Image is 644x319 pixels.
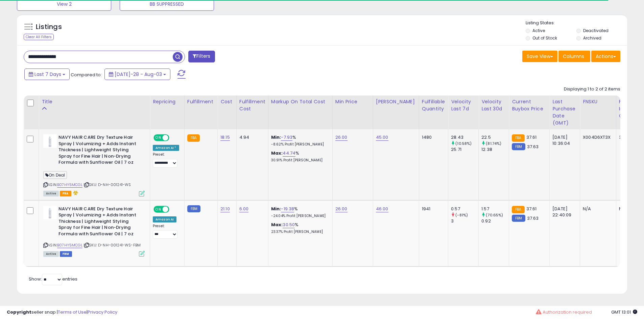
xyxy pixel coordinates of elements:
span: OFF [168,206,179,212]
button: Last 7 Days [24,69,70,80]
div: Amazon AI * [153,145,179,151]
b: Min: [271,134,281,140]
div: N/A [619,206,637,212]
div: Velocity Last 30d [481,98,506,112]
a: 46.00 [376,206,388,212]
button: Save View [522,51,557,62]
div: Min Price [335,98,370,105]
span: 2025-08-11 13:01 GMT [611,309,637,315]
div: Displaying 1 to 2 of 2 items [564,86,620,92]
span: All listings currently available for purchase on Amazon [43,191,59,196]
div: [PERSON_NAME] [376,98,416,105]
a: 21.10 [220,206,230,212]
span: [DATE]-28 - Aug-03 [115,71,162,78]
p: -8.62% Profit [PERSON_NAME] [271,142,327,147]
span: All listings currently available for purchase on Amazon [43,251,59,257]
div: 1941 [422,206,443,212]
a: 6.00 [239,206,249,212]
small: FBA [512,206,524,213]
a: 26.00 [335,206,348,212]
span: FBA [60,191,71,196]
div: Current Buybox Price [512,98,547,112]
span: Columns [563,53,584,60]
div: Velocity Last 7d [451,98,476,112]
b: Min: [271,206,281,212]
a: -7.93 [281,134,292,141]
div: 0.92 [481,218,509,224]
div: seller snap | | [7,309,117,316]
span: 37.63 [527,215,539,221]
label: Deactivated [583,28,609,33]
img: 317t6gji6qL._SL40_.jpg [43,206,57,219]
div: 343 [619,134,637,140]
div: Last Purchase Date (GMT) [552,98,577,127]
a: -19.38 [281,206,294,212]
div: 22.5 [481,134,509,140]
div: Cost [220,98,234,105]
div: Amazon AI [153,216,176,222]
div: ASIN: [43,134,145,195]
p: 23.37% Profit [PERSON_NAME] [271,230,327,234]
small: FBM [187,205,200,212]
small: (10.58%) [455,141,472,146]
div: X004D6XT3X [583,134,611,140]
span: | SKU: D-NH-001241-WS-FBM [84,242,141,248]
span: Show: entries [29,276,77,282]
span: ON [154,135,163,141]
b: NAVY HAIR CARE Dry Texture Hair Spray | Volumizing + Adds Instant Thickness | Lightweight Styling... [58,206,141,239]
div: 25.71 [451,147,478,153]
span: | SKU: D-NH-001241-WS [84,182,131,187]
span: ON [154,206,163,212]
div: Fulfillment [187,98,215,105]
a: 26.00 [335,134,348,141]
div: Clear All Filters [24,34,54,40]
div: Preset: [153,152,179,167]
strong: Copyright [7,309,31,315]
small: (70.65%) [486,212,503,218]
small: FBM [512,215,525,222]
label: Out of Stock [532,35,557,41]
button: [DATE]-28 - Aug-03 [104,69,170,80]
div: Title [42,98,147,105]
div: FBA inbound Qty [619,98,639,119]
a: 45.00 [376,134,388,141]
h5: Listings [36,22,62,32]
div: Repricing [153,98,182,105]
div: Fulfillment Cost [239,98,265,112]
i: hazardous material [71,190,78,195]
div: Fulfillable Quantity [422,98,445,112]
a: 18.15 [220,134,230,141]
span: Compared to: [71,72,102,78]
div: [DATE] 10:36:04 [552,134,575,147]
small: (-81%) [455,212,468,218]
button: Columns [558,51,590,62]
a: B07HY5MCGL [57,182,82,188]
span: FBM [60,251,72,257]
label: Active [532,28,545,33]
div: Markup on Total Cost [271,98,330,105]
span: Last 7 Days [34,71,61,78]
a: Terms of Use [58,309,87,315]
b: Max: [271,150,283,156]
th: The percentage added to the cost of goods (COGS) that forms the calculator for Min & Max prices. [268,96,332,129]
div: % [271,222,327,234]
span: On Deal [43,171,67,179]
span: 37.61 [526,134,537,140]
div: 12.38 [481,147,509,153]
div: 4.94 [239,134,263,140]
small: FBA [512,134,524,142]
p: 30.91% Profit [PERSON_NAME] [271,158,327,163]
a: 44.74 [283,150,295,157]
div: Preset: [153,224,179,239]
div: 0.57 [451,206,478,212]
p: Listing States: [526,20,627,26]
img: 317t6gji6qL._SL40_.jpg [43,134,57,148]
span: 37.63 [527,143,539,150]
div: 1480 [422,134,443,140]
small: FBA [187,134,200,142]
div: 1.57 [481,206,509,212]
div: % [271,206,327,218]
div: 28.43 [451,134,478,140]
div: ASIN: [43,206,145,256]
a: Privacy Policy [88,309,117,315]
